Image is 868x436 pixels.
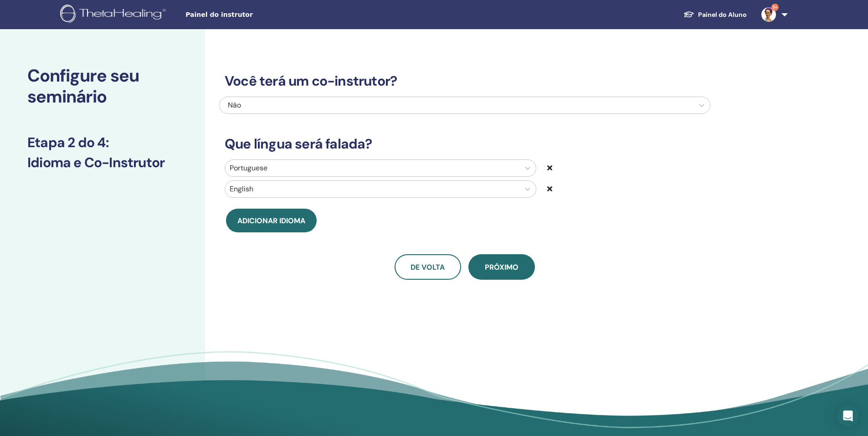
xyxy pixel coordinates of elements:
[185,10,322,20] span: Painel do instrutor
[228,100,241,110] span: Não
[60,5,169,25] img: logo.png
[761,7,776,22] img: default.jpg
[837,405,859,427] div: Open Intercom Messenger
[395,254,461,280] button: De volta
[771,4,779,11] span: 9+
[219,73,710,89] h3: Você terá um co-instrutor?
[485,262,519,272] span: Próximo
[226,209,317,232] button: Adicionar idioma
[27,66,178,107] h2: Configure seu seminário
[27,134,178,151] h3: Etapa 2 do 4 :
[468,254,535,280] button: Próximo
[676,6,754,23] a: Painel do Aluno
[683,10,694,18] img: graduation-cap-white.svg
[237,216,305,226] span: Adicionar idioma
[411,262,445,272] span: De volta
[219,136,710,152] h3: Que língua será falada?
[27,154,178,171] h3: Idioma e Co-Instrutor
